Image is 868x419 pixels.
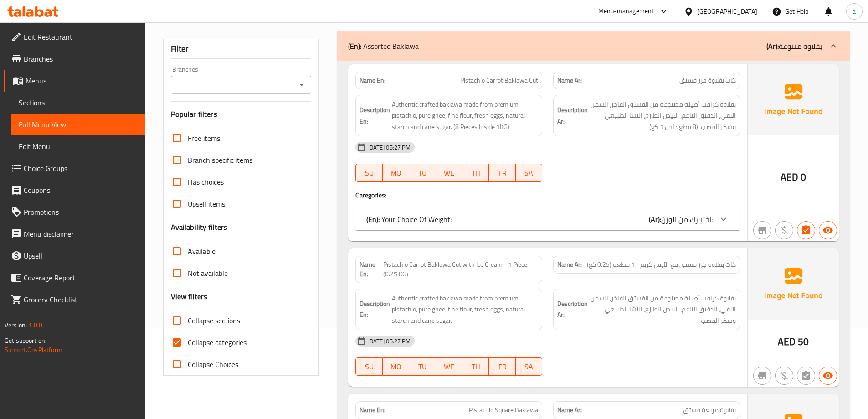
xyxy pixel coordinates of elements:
[24,250,138,261] span: Upsell
[360,76,385,85] strong: Name En:
[360,260,383,279] strong: Name En:
[557,76,582,85] strong: Name Ar:
[519,360,539,373] span: SA
[364,337,414,346] span: [DATE] 05:27 PM
[171,291,208,302] h3: View filters
[661,212,713,226] span: اختيارك من الوزن:
[188,268,228,279] span: Not available
[748,64,839,135] img: Ae5nvW7+0k+MAAAAAElFTkSuQmCC
[4,70,145,92] a: Menus
[383,260,538,279] span: Pistachio Carrot Baklawa Cut with Ice Cream - 1 Piece (0.25 KG)
[587,260,736,269] span: كات بقلاوة جزر فستق مع الآيس كريم - 1 قطعة (0.25 كغ)
[4,48,145,70] a: Branches
[781,168,798,186] span: AED
[462,164,489,182] button: TH
[413,166,432,180] span: TU
[4,223,145,245] a: Menu disclaimer
[364,143,414,152] span: [DATE] 05:27 PM
[440,360,459,373] span: WE
[348,39,361,53] b: (En):
[409,357,436,376] button: TU
[360,298,390,321] strong: Description En:
[440,166,459,180] span: WE
[11,114,145,135] a: Full Menu View
[366,212,380,226] b: (En):
[5,319,27,331] span: Version:
[337,31,850,61] div: (En): Assorted Baklawa(Ar):بقلاوة متنوعة
[853,6,856,16] span: a
[24,294,138,305] span: Grocery Checklist
[469,405,538,415] span: Pistachio Square Baklawa
[360,405,385,415] strong: Name En:
[753,221,771,239] button: Not branch specific item
[188,315,240,326] span: Collapse sections
[557,260,582,269] strong: Name Ar:
[188,246,216,257] span: Available
[489,164,515,182] button: FR
[489,357,515,376] button: FR
[171,109,312,119] h3: Popular filters
[4,201,145,223] a: Promotions
[26,75,138,86] span: Menus
[188,176,224,187] span: Has choices
[171,39,312,59] div: Filter
[188,198,225,209] span: Upsell items
[797,367,815,385] button: Not has choices
[590,293,736,326] span: بقلاوة كرافت أصيلة مصنوعة من الفستق الفاخر، السمن النقي، الدقيق الناعم، البيض الطازج، النشا الطبي...
[4,245,145,267] a: Upsell
[24,185,138,196] span: Coupons
[679,76,736,85] span: كات بقلاوة جزر فستق
[24,207,138,217] span: Promotions
[436,164,462,182] button: WE
[11,92,145,114] a: Sections
[188,133,220,144] span: Free items
[171,222,228,233] h3: Availability filters
[797,221,815,239] button: Has choices
[355,208,740,230] div: (En): Your Choice Of Weight:(Ar):اختيارك من الوزن:
[392,99,538,133] span: Authentic crafted baklawa made from premium pistachio, pure ghee, fine flour, fresh eggs, natural...
[466,166,485,180] span: TH
[188,155,252,166] span: Branch specific items
[590,99,736,133] span: بقلاوة كرافت أصيلة مصنوعة من الفستق الفاخر، السمن النقي، الدقيق الناعم، البيض الطازج، النشا الطبي...
[598,6,654,17] div: Menu-management
[360,360,379,373] span: SU
[355,191,740,200] h4: Caregories:
[778,333,796,351] span: AED
[366,214,452,225] p: Your Choice Of Weight:
[24,53,138,64] span: Branches
[4,157,145,179] a: Choice Groups
[493,360,512,373] span: FR
[516,164,542,182] button: SA
[24,163,138,174] span: Choice Groups
[188,359,238,370] span: Collapse Choices
[775,367,793,385] button: Purchased item
[766,39,779,53] b: (Ar):
[24,272,138,283] span: Coverage Report
[383,164,409,182] button: MO
[188,337,247,348] span: Collapse categories
[383,357,409,376] button: MO
[557,104,588,127] strong: Description Ar:
[460,76,538,85] span: Pistachio Carrot Baklawa Cut
[386,360,406,373] span: MO
[19,119,138,130] span: Full Menu View
[819,367,837,385] button: Available
[775,221,793,239] button: Purchased item
[11,135,145,157] a: Edit Menu
[413,360,432,373] span: TU
[24,31,138,42] span: Edit Restaurant
[5,335,46,347] span: Get support on:
[493,166,512,180] span: FR
[4,26,145,48] a: Edit Restaurant
[649,212,661,226] b: (Ar):
[409,164,436,182] button: TU
[516,357,542,376] button: SA
[5,344,62,356] a: Support.OpsPlatform
[683,405,736,415] span: بقلاوة مربعة فستق
[24,228,138,239] span: Menu disclaimer
[355,164,382,182] button: SU
[801,168,806,186] span: 0
[557,298,588,321] strong: Description Ar:
[28,319,42,331] span: 1.0.0
[355,357,382,376] button: SU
